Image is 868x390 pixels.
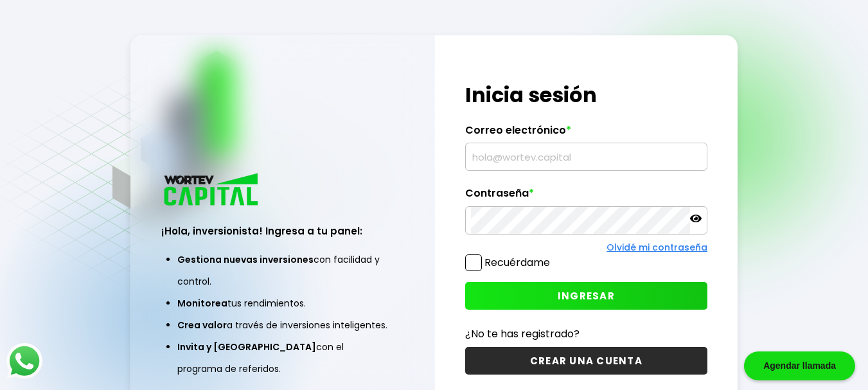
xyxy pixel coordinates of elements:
[177,297,227,310] span: Monitorea
[465,187,708,206] label: Contraseña
[6,343,42,379] img: logos_whatsapp-icon.242b2217.svg
[177,341,316,353] span: Invita y [GEOGRAPHIC_DATA]
[161,172,263,209] img: logo_wortev_capital
[177,249,388,292] li: con facilidad y control.
[471,143,702,170] input: hola@wortev.capital
[465,326,708,342] p: ¿No te has registrado?
[744,351,855,380] div: Agendar llamada
[177,336,388,380] li: con el programa de referidos.
[465,326,708,375] a: ¿No te has registrado?CREAR UNA CUENTA
[177,292,388,314] li: tus rendimientos.
[177,319,227,332] span: Crea valor
[465,282,708,310] button: INGRESAR
[465,80,708,111] h1: Inicia sesión
[484,255,550,270] label: Recuérdame
[177,314,388,336] li: a través de inversiones inteligentes.
[607,241,707,254] a: Olvidé mi contraseña
[465,124,708,143] label: Correo electrónico
[161,224,404,238] h3: ¡Hola, inversionista! Ingresa a tu panel:
[558,289,615,303] span: INGRESAR
[177,253,314,266] span: Gestiona nuevas inversiones
[465,347,708,375] button: CREAR UNA CUENTA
